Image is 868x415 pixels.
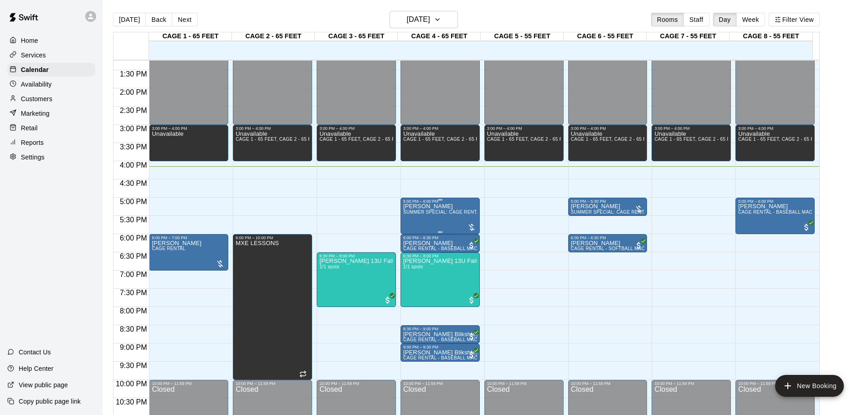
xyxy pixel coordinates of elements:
div: 5:00 PM – 6:00 PM: Lori Gresko [401,198,480,234]
span: 5:30 PM [118,216,149,224]
p: Reports [21,138,44,147]
button: [DATE] [113,13,146,26]
button: Day [713,13,737,26]
button: Staff [683,13,709,26]
span: 1:30 PM [118,70,149,78]
div: 6:00 PM – 6:30 PM: Lauren Puppo [401,234,480,252]
span: CAGE RENTAL - BASEBALL MACHINE [738,210,824,215]
p: Copy public page link [19,397,81,406]
span: CAGE RENTAL - BASEBALL MACHINE [403,337,489,342]
div: 5:00 PM – 6:00 PM [403,199,477,204]
p: View public page [19,380,68,389]
button: [DATE] [390,11,458,28]
span: CAGE 1 - 65 FEET, CAGE 2 - 65 FEET, CAGE 3 - 65 FEET, CAGE 4 - 65 FEET, CAGE 5 - 55 FEET, CAGE 6 ... [236,137,581,142]
span: 9:00 PM [118,343,149,351]
div: CAGE 1 - 65 FEET [149,32,232,41]
div: 6:00 PM – 6:30 PM [403,236,477,240]
span: 9:30 PM [118,362,149,369]
div: 6:30 PM – 8:00 PM: Mann 13U Fall Team [317,252,396,307]
div: CAGE 6 - 55 FEET [564,32,647,41]
div: 3:00 PM – 4:00 PM: Unavailable [149,125,228,161]
div: 3:00 PM – 4:00 PM: Unavailable [233,125,312,161]
button: Filter View [769,13,820,26]
span: 3:00 PM [118,125,149,133]
p: Help Center [19,364,53,373]
div: Settings [7,150,95,164]
div: CAGE 8 - 55 FEET [729,32,812,41]
span: CAGE RENTAL - SOFTBALL MACHINE [571,246,657,251]
div: 10:00 PM – 11:59 PM [403,381,477,386]
div: 9:00 PM – 9:30 PM: Melanie Zavadsky Blikshteyn [401,343,480,362]
p: Customers [21,94,52,103]
div: 5:00 PM – 5:30 PM: Jessica Scarinci [568,198,647,216]
div: 3:00 PM – 4:00 PM: Unavailable [317,125,396,161]
button: Back [145,13,172,26]
span: All customers have paid [383,296,392,305]
div: 10:00 PM – 11:59 PM [738,381,812,386]
div: Reports [7,136,95,149]
span: 1/1 spots filled [403,264,423,269]
span: All customers have paid [467,350,476,359]
a: Home [7,34,95,47]
a: Retail [7,121,95,135]
span: All customers have paid [634,241,643,250]
span: CAGE 1 - 65 FEET, CAGE 2 - 65 FEET, CAGE 3 - 65 FEET, CAGE 4 - 65 FEET, CAGE 5 - 55 FEET, CAGE 6 ... [403,137,749,142]
div: 6:30 PM – 8:00 PM [319,254,393,258]
span: 4:00 PM [118,161,149,169]
p: Marketing [21,109,50,118]
div: 10:00 PM – 11:59 PM [654,381,728,386]
p: Calendar [21,65,49,74]
a: Services [7,48,95,62]
div: 6:30 PM – 8:00 PM: Mann 13U Fall Team [401,252,480,307]
div: 3:00 PM – 4:00 PM: Unavailable [568,125,647,161]
span: 7:00 PM [118,271,149,278]
div: 6:00 PM – 6:30 PM: Emily Lookstein [568,234,647,252]
div: 3:00 PM – 4:00 PM: Unavailable [735,125,815,161]
div: 3:00 PM – 4:00 PM [403,126,477,131]
a: Marketing [7,107,95,120]
div: CAGE 5 - 55 FEET [481,32,564,41]
button: add [775,375,844,397]
div: 3:00 PM – 4:00 PM [738,126,812,131]
div: 5:00 PM – 6:00 PM [738,199,812,204]
div: 6:00 PM – 10:00 PM [236,236,309,240]
div: CAGE 3 - 65 FEET [315,32,398,41]
span: 6:00 PM [118,234,149,242]
p: Availability [21,80,52,89]
span: 10:30 PM [113,398,149,406]
div: 3:00 PM – 4:00 PM: Unavailable [401,125,480,161]
div: CAGE 2 - 65 FEET [232,32,315,41]
div: 6:00 PM – 7:00 PM: Kevin Kublo [149,234,228,271]
span: CAGE 1 - 65 FEET, CAGE 2 - 65 FEET, CAGE 3 - 65 FEET, CAGE 4 - 65 FEET, CAGE 5 - 55 FEET, CAGE 6 ... [487,137,833,142]
span: 4:30 PM [118,179,149,187]
span: 1/1 spots filled [319,264,339,269]
a: Customers [7,92,95,106]
div: Calendar [7,63,95,77]
button: Rooms [651,13,684,26]
div: 6:00 PM – 7:00 PM [152,236,226,240]
span: CAGE RENTAL - BASEBALL MACHINE [403,246,489,251]
div: 9:00 PM – 9:30 PM [403,345,477,349]
span: All customers have paid [802,223,811,232]
p: Retail [21,123,38,133]
div: 3:00 PM – 4:00 PM [152,126,226,131]
span: 7:30 PM [118,289,149,297]
span: 6:30 PM [118,252,149,260]
div: 3:00 PM – 4:00 PM: Unavailable [484,125,564,161]
button: Week [736,13,765,26]
p: Services [21,51,46,60]
span: CAGE RENTAL - BASEBALL MACHINE [403,355,489,360]
div: 8:30 PM – 9:00 PM [403,327,477,331]
span: 8:30 PM [118,325,149,333]
div: 8:30 PM – 9:00 PM: Melanie Zavadsky Blikshteyn [401,325,480,343]
div: 5:00 PM – 5:30 PM [571,199,645,204]
div: 10:00 PM – 11:59 PM [571,381,645,386]
div: 3:00 PM – 4:00 PM [654,126,728,131]
div: Availability [7,77,95,91]
div: 3:00 PM – 4:00 PM [487,126,561,131]
div: 6:00 PM – 10:00 PM: MXE LESSONS [233,234,312,380]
